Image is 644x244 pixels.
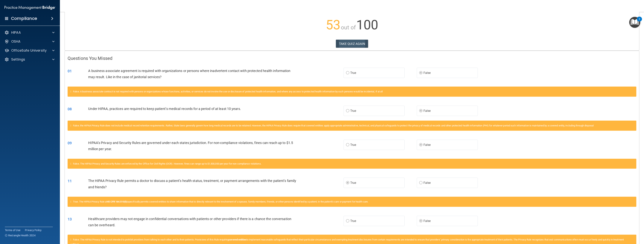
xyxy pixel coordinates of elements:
[423,181,431,185] span: False
[73,162,261,165] span: False. The HIPAA Privacy and Security Rules are enforced by the Office for Civil Rights (OCR). Ho...
[68,217,72,221] span: 13
[350,143,356,147] span: True
[346,72,349,74] input: True
[346,110,349,112] input: True
[423,71,431,75] span: False
[419,144,423,146] input: False
[68,179,72,183] span: 11
[88,107,241,111] span: Under HIPAA, practices are required to keep patient’s medical records for a period of at least 10...
[346,144,349,146] input: True
[326,17,340,33] span: 53
[341,24,356,31] span: out of
[423,219,431,223] span: False
[11,48,47,53] p: OfficeSafe University
[4,4,55,11] img: PMB logo
[4,30,54,35] a: HIPAA
[88,69,290,79] span: A business associate agreement is required with organizations or persons where inadvertent contac...
[11,16,37,21] h4: Compliance
[350,109,356,113] span: True
[229,238,246,241] a: covered entities
[68,107,72,111] span: 08
[68,69,72,73] span: 01
[419,110,423,112] input: False
[356,17,378,33] span: 100
[423,109,431,113] span: False
[629,17,640,28] button: Open Resource Center, 2 new notifications
[419,72,423,74] input: False
[423,143,431,147] span: False
[5,234,36,237] span: Ⓒ Rectangle Health 2024
[336,40,368,48] button: TAKE QUIZ AGAIN
[350,219,356,223] span: True
[68,56,636,61] h4: Questions You Missed
[88,217,291,227] span: Healthcare providers may not engage in confidential conversations with patients or other provider...
[11,30,21,35] p: HIPAA
[73,90,383,93] span: False. A business associate contract is not required with persons or organizations whose function...
[4,48,54,53] a: OfficeSafe University
[419,220,423,222] input: False
[107,200,127,203] a: 45 CFR 164.510(b)
[639,19,640,24] div: 2
[11,57,25,62] p: Settings
[25,228,42,232] a: Privacy Policy
[4,57,54,62] a: Settings
[419,182,423,184] input: False
[5,228,20,232] a: Terms of Use
[88,179,296,189] span: The HIPAA Privacy Rule permits a doctor to discuss a patient’s health status, treatment, or payme...
[350,71,356,75] span: True
[73,200,368,203] span: True. The HIPAA Privacy Rule at specifically permits covered entities to share information that i...
[625,218,640,232] iframe: Drift Widget Chat Controller
[68,141,72,145] span: 09
[11,39,21,44] p: OSHA
[4,39,54,44] a: OSHA
[346,182,349,184] input: True
[350,181,356,185] span: True
[88,141,293,151] span: HIPAA’s Privacy and Security Rules are governed under each states jurisdiction. For non-complianc...
[73,124,594,127] span: False. the HIPAA Privacy Rule does not include medical record retention requirements. Rather, Sta...
[346,220,349,222] input: True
